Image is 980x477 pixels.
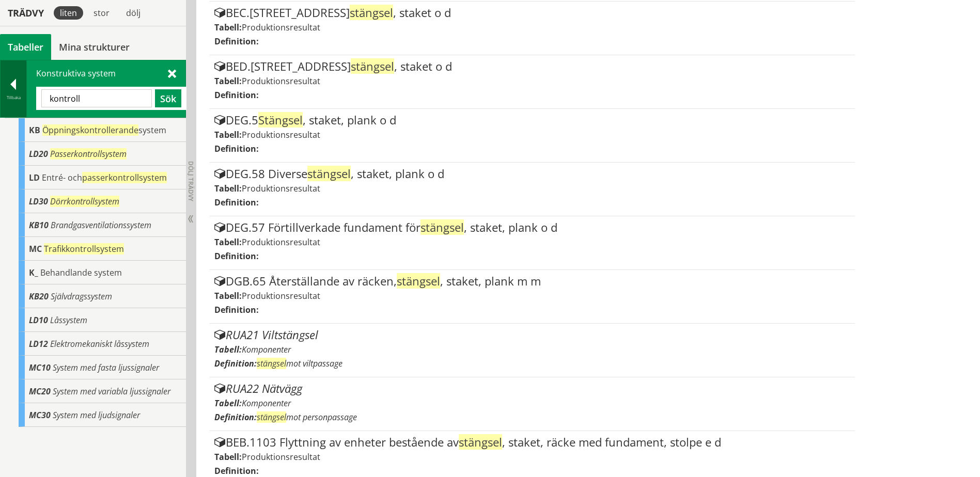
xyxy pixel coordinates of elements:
[29,148,48,160] span: LD20
[242,75,320,87] span: Produktionsresultat
[155,89,181,107] button: Sök
[19,118,186,142] div: Gå till informationssidan för CoClass Studio
[50,314,87,326] span: Låssystem
[53,409,140,421] span: System med ljudsignaler
[42,172,167,183] span: Entré- och
[29,362,51,373] span: MC10
[214,168,849,180] div: DEG.58 Diverse , staket, plank o d
[19,213,186,237] div: Gå till informationssidan för CoClass Studio
[214,451,242,463] label: Tabell:
[19,237,186,261] div: Gå till informationssidan för CoClass Studio
[242,183,320,194] span: Produktionsresultat
[29,219,49,231] span: KB10
[242,236,320,248] span: Produktionsresultat
[50,196,119,207] span: Dörrkontrollsystem
[29,386,51,397] span: MC20
[350,5,393,20] span: stängsel
[214,114,849,126] div: DEG.5 , staket, plank o d
[19,261,186,284] div: Gå till informationssidan för CoClass Studio
[19,379,186,403] div: Gå till informationssidan för CoClass Studio
[242,129,320,140] span: Produktionsresultat
[19,308,186,332] div: Gå till informationssidan för CoClass Studio
[242,22,320,33] span: Produktionsresultat
[257,411,286,423] span: stängsel
[214,275,849,288] div: DGB.65 Återställande av räcken, , staket, plank m m
[2,7,50,19] div: Trädvy
[1,93,26,102] div: Tillbaka
[51,291,112,302] span: Självdragssystem
[214,383,849,395] div: RUA22 Nätvägg
[29,124,40,136] span: KB
[257,358,343,369] span: mot viltpassage
[257,411,357,423] span: mot personpassage
[19,284,186,308] div: Gå till informationssidan för CoClass Studio
[29,243,42,255] span: MC
[214,7,849,19] div: BEC.[STREET_ADDRESS] , staket o d
[214,250,259,262] label: Definition:
[87,6,116,20] div: stor
[82,172,167,183] span: passerkontrollsystem
[54,6,83,20] div: liten
[242,397,291,409] span: Komponenter
[168,68,176,78] span: Stäng sök
[214,183,242,194] label: Tabell:
[214,143,259,154] label: Definition:
[214,344,242,355] label: Tabell:
[19,166,186,189] div: Gå till informationssidan för CoClass Studio
[214,75,242,87] label: Tabell:
[214,304,259,315] label: Definition:
[421,219,464,235] span: stängsel
[214,22,242,33] label: Tabell:
[214,129,242,140] label: Tabell:
[19,356,186,379] div: Gå till informationssidan för CoClass Studio
[51,219,151,231] span: Brandgasventilationssystem
[29,338,48,349] span: LD12
[42,124,138,136] span: Öppningskontrollerande
[242,344,291,355] span: Komponenter
[242,290,320,301] span: Produktionsresultat
[50,148,127,160] span: Passerkontrollsystem
[51,34,137,60] a: Mina strukturer
[214,465,259,476] label: Definition:
[214,236,242,248] label: Tabell:
[214,358,257,369] label: Definition:
[214,221,849,234] div: DEG.57 Förtillverkade fundament för , staket, plank o d
[19,332,186,356] div: Gå till informationssidan för CoClass Studio
[186,161,195,201] span: Dölj trädvy
[307,166,351,181] span: stängsel
[214,197,259,208] label: Definition:
[29,291,49,302] span: KB20
[53,362,159,373] span: System med fasta ljussignaler
[50,338,149,349] span: Elektromekaniskt låssystem
[214,60,849,73] div: BED.[STREET_ADDRESS] , staket o d
[53,386,170,397] span: System med variabla ljussignaler
[19,189,186,213] div: Gå till informationssidan för CoClass Studio
[29,267,38,278] span: K_
[19,403,186,427] div: Gå till informationssidan för CoClass Studio
[29,172,40,183] span: LD
[214,411,257,423] label: Definition:
[214,290,242,301] label: Tabell:
[351,58,394,74] span: stängsel
[29,314,48,326] span: LD10
[19,142,186,166] div: Gå till informationssidan för CoClass Studio
[459,434,502,450] span: stängsel
[120,6,147,20] div: dölj
[214,397,242,409] label: Tabell:
[242,451,320,463] span: Produktionsresultat
[257,358,286,369] span: stängsel
[40,267,122,278] span: Behandlande system
[29,196,48,207] span: LD30
[41,89,152,107] input: Sök
[258,112,303,128] span: Stängsel
[214,329,849,341] div: RUA21 Viltstängsel
[397,273,440,289] span: stängsel
[42,124,166,136] span: system
[44,243,124,255] span: Trafikkontrollsystem
[29,409,51,421] span: MC30
[214,36,259,47] label: Definition:
[214,89,259,101] label: Definition:
[27,60,185,117] div: Konstruktiva system
[214,436,849,449] div: BEB.1103 Flyttning av enheter bestående av , staket, räcke med fundament, stolpe e d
